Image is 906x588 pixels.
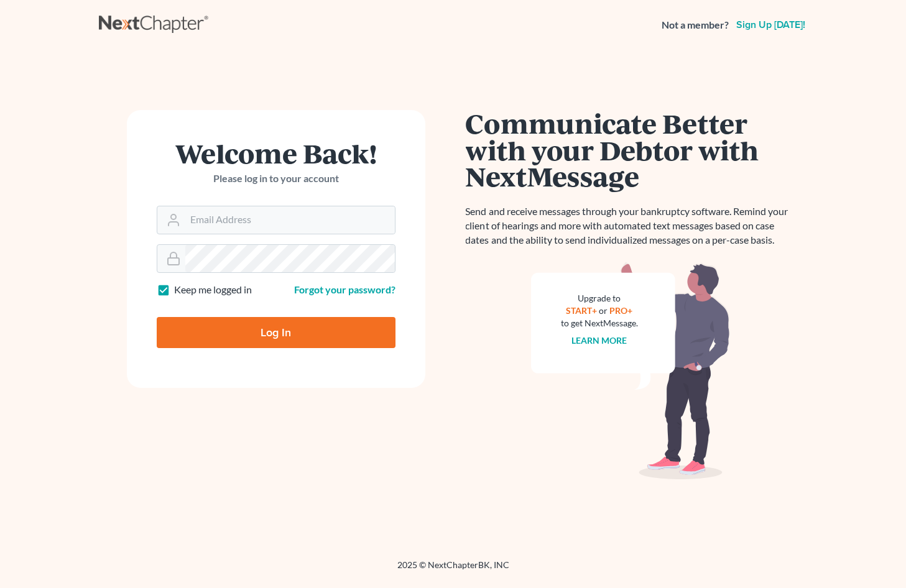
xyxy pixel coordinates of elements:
div: Upgrade to [561,292,638,305]
img: nextmessage_bg-59042aed3d76b12b5cd301f8e5b87938c9018125f34e5fa2b7a6b67550977c72.svg [531,262,730,480]
a: Sign up [DATE]! [734,20,808,30]
label: Keep me logged in [174,283,252,297]
p: Please log in to your account [157,172,395,186]
input: Email Address [185,206,395,234]
input: Log In [157,317,395,348]
p: Send and receive messages through your bankruptcy software. Remind your client of hearings and mo... [466,204,795,247]
h1: Communicate Better with your Debtor with NextMessage [466,110,795,190]
a: Forgot your password? [294,283,395,295]
h1: Welcome Back! [157,140,395,167]
a: START+ [566,305,597,316]
div: to get NextMessage. [561,317,638,329]
div: 2025 © NextChapterBK, INC [99,559,808,581]
a: Learn more [571,335,627,346]
span: or [599,305,608,316]
strong: Not a member? [662,18,729,32]
a: PRO+ [609,305,632,316]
